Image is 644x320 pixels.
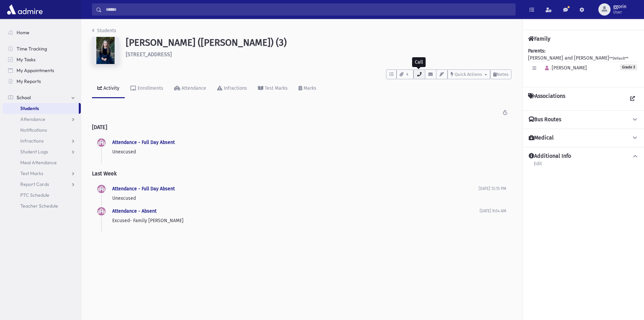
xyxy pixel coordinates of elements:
a: Attendance [169,79,212,98]
span: [PERSON_NAME] [542,65,587,71]
span: Grade 3 [620,64,637,70]
h1: [PERSON_NAME] ([PERSON_NAME]) (3) [126,37,511,48]
a: PTC Schedule [3,190,81,200]
h2: [DATE] [92,119,511,136]
button: Additional Info [528,153,639,160]
div: Attendance [180,85,206,91]
p: Unexcused [112,148,506,155]
span: Teacher Schedule [20,203,58,209]
a: My Tasks [3,54,81,65]
span: PTC Schedule [20,192,49,198]
a: Attendance [3,114,81,125]
a: Infractions [3,135,81,146]
span: [DATE] 12:15 PM [479,186,506,191]
span: Notifications [20,127,47,133]
div: Test Marks [263,85,288,91]
a: Time Tracking [3,43,81,54]
span: My Tasks [17,57,35,63]
h4: Associations [528,93,565,105]
div: Infractions [222,85,247,91]
span: User [613,9,626,15]
div: Call [412,57,426,67]
span: My Reports [17,78,41,84]
span: Attendance [20,116,45,122]
button: Quick Actions [448,69,490,79]
input: Search [102,3,515,16]
button: Notes [490,69,511,79]
h2: Last Week [92,165,511,182]
div: Enrollments [136,85,163,91]
a: Test Marks [3,168,81,179]
a: Students [3,103,79,114]
span: Home [17,29,29,36]
a: Notifications [3,125,81,135]
p: Excused- Family [PERSON_NAME] [112,217,480,224]
h4: Bus Routes [529,116,561,123]
a: My Appointments [3,65,81,76]
div: [PERSON_NAME] and [PERSON_NAME] [528,47,639,82]
a: Edit [533,160,542,172]
h6: [STREET_ADDRESS] [126,51,511,58]
button: 4 [397,69,413,79]
a: School [3,92,81,103]
a: Teacher Schedule [3,200,81,211]
button: Medical [528,134,639,142]
span: Students [20,105,39,111]
a: Activity [92,79,125,98]
span: Infractions [20,138,44,144]
span: Test Marks [20,170,43,176]
a: Attendance - Absent [112,208,157,214]
span: School [17,94,31,101]
nav: breadcrumb [92,27,116,37]
a: Students [92,28,116,34]
p: Unexcused [112,195,479,202]
div: Marks [302,85,316,91]
span: Meal Attendance [20,159,57,166]
a: View all Associations [626,93,639,105]
b: Parents: [528,48,545,54]
a: Attendance - Full Day Absent [112,186,175,192]
span: [DATE] 9:04 AM [480,209,506,213]
span: Student Logs [20,149,48,155]
a: Attendance - Full Day Absent [112,140,175,145]
a: Marks [293,79,322,98]
span: ggorin [613,4,626,9]
a: Meal Attendance [3,157,81,168]
a: Report Cards [3,179,81,190]
a: Enrollments [125,79,169,98]
span: My Appointments [17,67,54,73]
h4: Additional Info [529,153,571,160]
h4: Family [528,36,550,42]
span: Report Cards [20,181,49,187]
img: AdmirePro [5,3,44,16]
a: Infractions [212,79,253,98]
span: 4 [404,71,410,78]
a: Student Logs [3,146,81,157]
h4: Medical [529,134,554,142]
a: My Reports [3,76,81,87]
div: Activity [102,85,119,91]
button: Bus Routes [528,116,639,123]
span: Time Tracking [17,46,47,52]
span: Notes [497,72,508,77]
span: Quick Actions [455,72,482,77]
a: Test Marks [253,79,293,98]
a: Home [3,27,81,38]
